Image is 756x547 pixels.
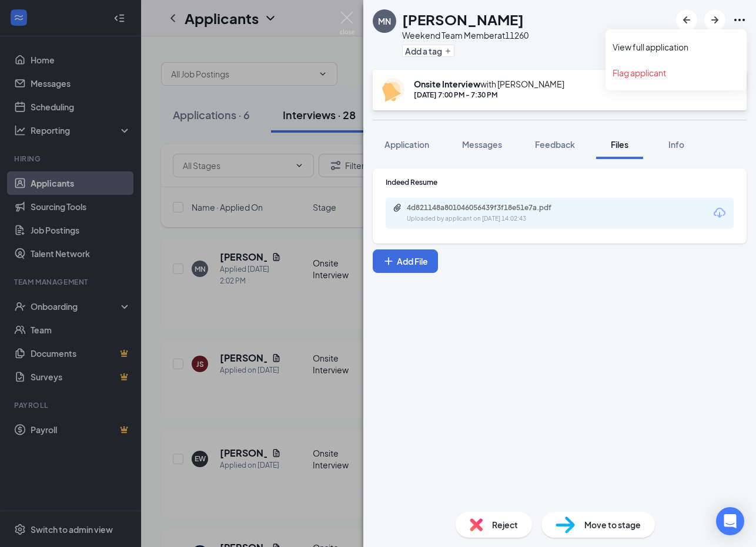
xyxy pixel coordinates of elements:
[462,139,502,150] span: Messages
[414,78,564,90] div: with [PERSON_NAME]
[407,214,583,224] div: Uploaded by applicant on [DATE] 14:02:43
[373,249,438,273] button: Add FilePlus
[402,29,528,41] div: Weekend Team Member at 11260
[613,41,740,53] a: View full application
[676,9,697,31] button: ArrowLeftNew
[414,90,564,100] div: [DATE] 7:00 PM - 7:30 PM
[716,507,744,535] div: Open Intercom Messenger
[680,13,694,27] svg: ArrowLeftNew
[386,177,734,187] div: Indeed Resume
[378,15,391,27] div: MN
[407,203,571,212] div: 4d821148a801046056439f3f18e51e7a.pdf
[712,206,727,220] svg: Download
[492,518,518,531] span: Reject
[732,13,747,27] svg: Ellipses
[611,139,628,150] span: Files
[414,79,480,89] b: Onsite Interview
[704,9,725,31] button: ArrowRight
[383,255,394,267] svg: Plus
[402,45,454,57] button: PlusAdd a tag
[535,139,575,150] span: Feedback
[708,13,722,27] svg: ArrowRight
[384,139,429,150] span: Application
[584,518,641,531] span: Move to stage
[393,203,402,212] svg: Paperclip
[668,139,684,150] span: Info
[402,9,524,29] h1: [PERSON_NAME]
[393,203,583,224] a: Paperclip4d821148a801046056439f3f18e51e7a.pdfUploaded by applicant on [DATE] 14:02:43
[444,48,451,55] svg: Plus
